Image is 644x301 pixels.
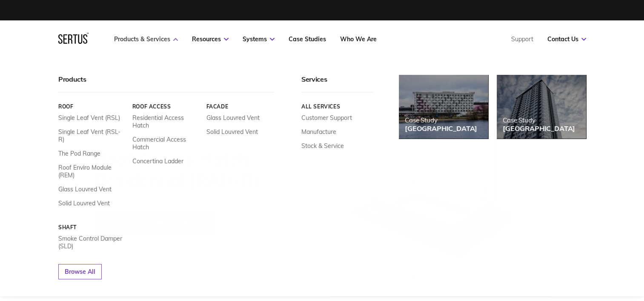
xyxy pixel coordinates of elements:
a: Resources [192,35,229,43]
a: Concertina Ladder [132,157,183,165]
iframe: Chat Widget [601,260,644,301]
a: All services [301,103,373,110]
a: Roof Access [132,103,200,110]
a: Case Studies [289,35,326,43]
div: [GEOGRAPHIC_DATA] [503,124,575,133]
a: Customer Support [301,114,352,122]
div: Products [58,75,274,92]
a: Stock & Service [301,142,344,150]
a: Roof [58,103,126,110]
a: Glass Louvred Vent [58,185,112,193]
a: The Pod Range [58,150,100,157]
div: Case Study [503,116,575,124]
a: Who We Are [340,35,377,43]
a: Glass Louvred Vent [206,114,259,122]
a: Products & Services [114,35,178,43]
div: Services [301,75,373,92]
a: Commercial Access Hatch [132,136,200,151]
a: Residential Access Hatch [132,114,200,129]
a: Shaft [58,224,126,230]
a: Case Study[GEOGRAPHIC_DATA] [399,75,488,139]
a: Systems [243,35,275,43]
a: Case Study[GEOGRAPHIC_DATA] [497,75,586,139]
a: Smoke Control Damper (SLD) [58,235,126,250]
a: Solid Louvred Vent [58,199,110,207]
div: [GEOGRAPHIC_DATA] [405,124,477,133]
a: Solid Louvred Vent [206,128,258,136]
div: Case Study [405,116,477,124]
a: Browse All [58,264,102,279]
a: Support [511,35,533,43]
a: Single Leaf Vent (RSL) [58,114,120,122]
a: Roof Enviro Module (REM) [58,164,126,179]
a: Contact Us [547,35,586,43]
a: Manufacture [301,128,336,136]
a: Single Leaf Vent (RSL-R) [58,128,126,143]
a: Facade [206,103,274,110]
